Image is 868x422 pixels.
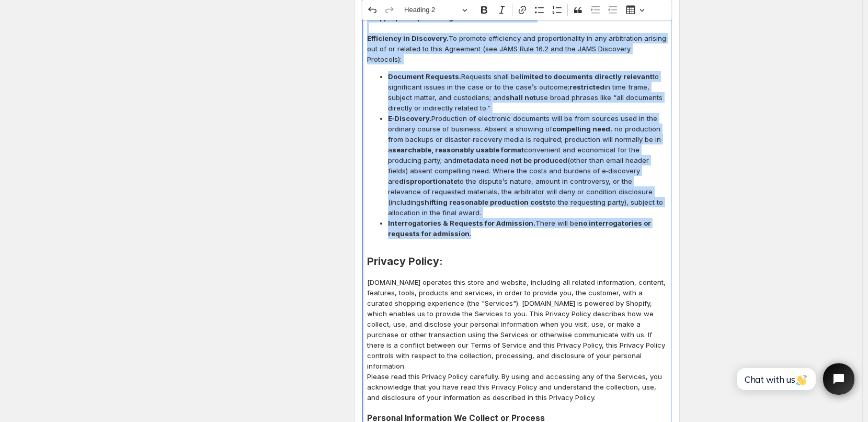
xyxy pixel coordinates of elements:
[367,256,667,266] h2: Privacy Policy:
[375,13,458,21] strong: appropriate percentage
[456,156,567,164] strong: metadata need not be produced
[506,93,536,102] strong: shall not
[367,371,667,403] p: Please read this Privacy Policy carefully. By using and accessing any of the Services, you acknow...
[388,219,535,227] strong: Interrogatories & Requests for Admission.
[399,177,458,185] strong: disproportionate
[569,83,604,91] strong: restricted
[420,198,550,206] strong: shifting reasonable production costs
[388,114,431,123] strong: E‑Discovery.
[367,277,667,371] p: [DOMAIN_NAME] operates this store and website, including all related information, content, featur...
[519,72,653,81] strong: limited to documents directly relevant
[388,72,461,81] strong: Document Requests.
[725,354,863,404] iframe: Tidio Chat
[367,34,449,42] strong: Efficiency in Discovery.
[388,218,667,239] span: There will be .
[392,146,524,154] strong: searchable, reasonably usable format
[388,219,651,238] strong: no interrogatories or requests for admission
[388,71,667,113] span: Requests shall be to significant issues in the case or to the case’s outcome; in time frame, subj...
[552,125,610,133] strong: compelling need
[404,4,459,16] span: Heading 2
[388,113,667,218] span: Production of electronic documents will be from sources used in the ordinary course of business. ...
[367,33,667,64] p: To promote efficiency and proportionality in any arbitration arising out of or related to this Ag...
[399,2,472,18] button: Heading 2, Heading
